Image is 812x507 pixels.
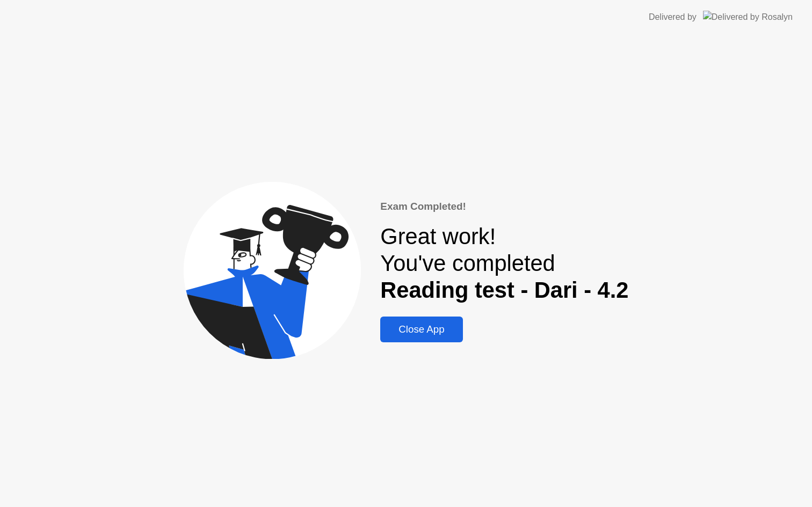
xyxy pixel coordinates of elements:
div: Delivered by [649,11,697,24]
button: Close App [380,317,462,342]
b: Reading test - Dari - 4.2 [380,277,628,303]
div: Exam Completed! [380,199,628,214]
div: Close App [383,324,459,335]
div: Great work! You've completed [380,223,628,304]
img: Delivered by Rosalyn [703,11,793,23]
